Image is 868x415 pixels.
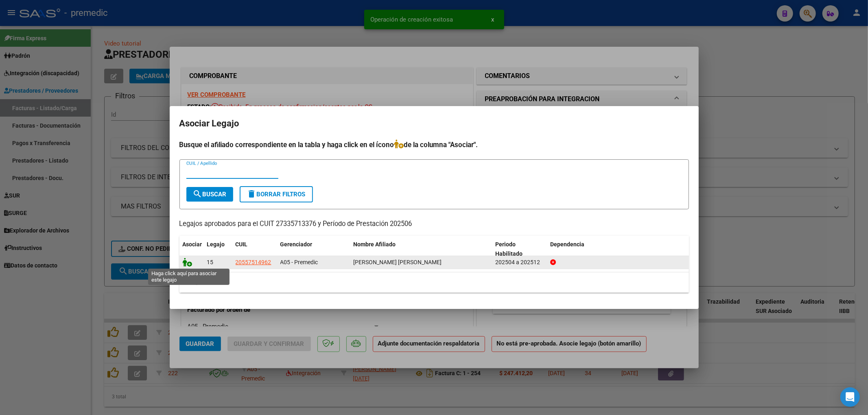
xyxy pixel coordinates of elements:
[193,189,203,199] mat-icon: search
[179,139,689,150] h4: Busque el afiliado correspondiente en la tabla y haga click en el ícono de la columna "Asociar".
[179,236,204,263] datatable-header-cell: Asociar
[179,272,689,293] div: 1 registros
[495,241,523,257] span: Periodo Habilitado
[183,241,202,248] span: Asociar
[350,236,492,263] datatable-header-cell: Nombre Afiliado
[354,259,442,265] span: OLIVERI PAEZ BAUTISTA EMANUEL
[247,189,257,199] mat-icon: delete
[204,236,232,263] datatable-header-cell: Legajo
[277,236,350,263] datatable-header-cell: Gerenciador
[495,258,544,267] div: 202504 a 202512
[207,241,225,248] span: Legajo
[280,259,318,265] span: A05 - Premedic
[232,236,277,263] datatable-header-cell: CUIL
[492,236,547,263] datatable-header-cell: Periodo Habilitado
[193,191,227,198] span: Buscar
[547,236,689,263] datatable-header-cell: Dependencia
[236,259,271,265] span: 20557514962
[186,187,233,202] button: Buscar
[550,241,584,248] span: Dependencia
[240,186,313,202] button: Borrar Filtros
[840,387,860,407] div: Open Intercom Messenger
[207,259,214,265] span: 15
[247,191,306,198] span: Borrar Filtros
[179,116,689,131] h2: Asociar Legajo
[354,241,396,248] span: Nombre Afiliado
[236,241,248,248] span: CUIL
[280,241,313,248] span: Gerenciador
[179,219,689,229] p: Legajos aprobados para el CUIT 27335713376 y Período de Prestación 202506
